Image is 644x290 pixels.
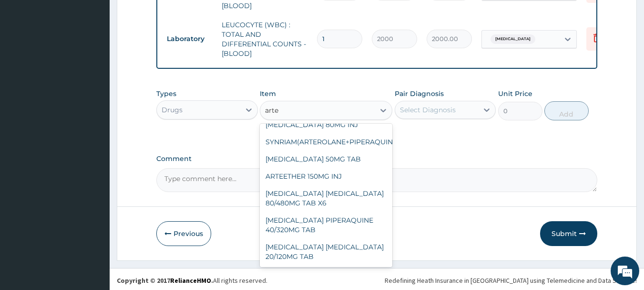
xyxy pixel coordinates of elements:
[260,133,392,150] div: SYNRIAM(ARTEROLANE+PIPERAQUINE)
[156,90,176,98] label: Types
[162,105,183,115] div: Drugs
[5,191,182,224] textarea: Type your message and hit 'Enter'
[491,34,535,44] span: [MEDICAL_DATA]
[170,276,211,285] a: RelianceHMO
[544,101,589,120] button: Add
[162,30,217,48] td: Laboratory
[260,212,392,238] div: [MEDICAL_DATA] PIPERAQUINE 40/320MG TAB
[156,5,179,28] div: Minimize live chat window
[156,155,598,163] label: Comment
[117,276,213,285] strong: Copyright © 2017 .
[400,105,456,115] div: Select Diagnosis
[217,15,312,63] td: LEUCOCYTE (WBC) : TOTAL AND DIFFERENTIAL COUNTS - [BLOOD]
[260,150,392,168] div: [MEDICAL_DATA] 50MG TAB
[260,168,392,185] div: ARTEETHER 150MG INJ
[260,238,392,265] div: [MEDICAL_DATA] [MEDICAL_DATA] 20/120MG TAB
[385,276,637,285] div: Redefining Heath Insurance in [GEOGRAPHIC_DATA] using Telemedicine and Data Science!
[50,54,160,66] div: Chat with us now
[260,185,392,212] div: [MEDICAL_DATA] [MEDICAL_DATA] 80/480MG TAB X6
[260,116,392,133] div: [MEDICAL_DATA] 80MG INJ
[18,48,39,72] img: d_794563401_company_1708531726252_794563401
[55,85,132,182] span: We're online!
[540,221,597,246] button: Submit
[395,89,444,98] label: Pair Diagnosis
[260,89,276,98] label: Item
[498,89,532,98] label: Unit Price
[156,221,211,246] button: Previous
